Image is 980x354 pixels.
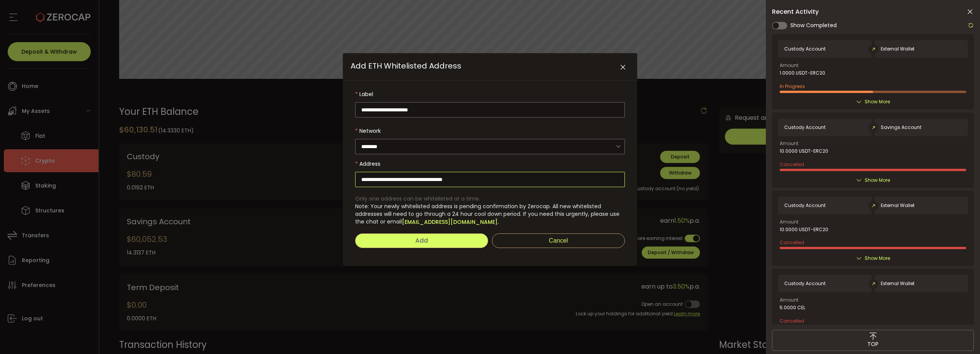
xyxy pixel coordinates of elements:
[355,195,480,202] span: Only one address can be whitelisted at a time.
[780,70,825,76] span: 1.0000 USDT-ERC20
[881,203,914,208] span: External Wallet
[780,161,804,168] span: Cancelled
[784,46,826,52] span: Custody Account
[772,9,819,15] span: Recent Activity
[780,239,804,246] span: Cancelled
[780,63,798,68] span: Amount
[780,83,805,90] span: In Progress
[780,220,798,224] span: Amount
[865,176,890,184] span: Show More
[784,203,826,208] span: Custody Account
[790,21,837,29] span: Show Completed
[616,61,629,74] button: Close
[780,305,805,310] span: 5.0000 CEL
[780,141,798,146] span: Amount
[343,53,637,266] div: Add ETH Whitelisted Address
[492,233,625,248] button: Cancel
[355,123,625,139] label: Network
[415,236,428,245] span: Add
[780,318,804,324] span: Cancelled
[881,125,921,130] span: Savings Account
[355,202,619,225] span: Note: Your newly whitelisted address is pending confirmation by Zerocap. All new whitelisted addr...
[351,60,461,71] span: Add ETH Whitelisted Address
[867,340,878,348] span: TOP
[355,156,625,171] label: Address
[881,46,914,52] span: External Wallet
[355,86,625,102] label: Label
[942,317,980,354] iframe: Chat Widget
[355,233,488,248] button: Add
[881,281,914,286] span: External Wallet
[784,125,826,130] span: Custody Account
[865,254,890,262] span: Show More
[780,227,828,232] span: 10.0000 USDT-ERC20
[402,218,499,226] a: [EMAIL_ADDRESS][DOMAIN_NAME].
[865,98,890,106] span: Show More
[780,148,828,154] span: 10.0000 USDT-ERC20
[784,281,826,286] span: Custody Account
[780,298,798,302] span: Amount
[549,237,568,244] span: Cancel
